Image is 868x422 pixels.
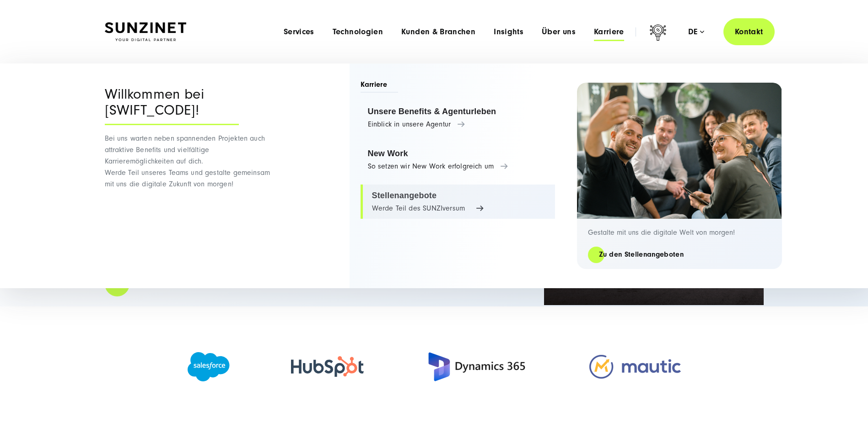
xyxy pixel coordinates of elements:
img: Mautic Agentur - Full-Service CRM Agentur SUNZINET [589,355,681,379]
div: de [688,27,704,37]
img: Salesforce Partner Agentur - Full-Service CRM Agentur SUNZINET [188,352,230,381]
p: Bei uns warten neben spannenden Projekten auch attraktive Benefits und vielfältige Karrieremöglic... [105,133,276,190]
div: Willkommen bei [SWIFT_CODE]! [105,86,239,125]
a: Zu den Stellenangeboten [588,249,695,260]
a: Über uns [542,27,576,37]
img: Digitalagentur und Internetagentur SUNZINET: 2 Frauen 3 Männer, die ein Selfie machen bei [577,83,782,219]
img: SUNZINET Full Service Digital Agentur [105,22,186,42]
a: Stellenangebote Werde Teil des SUNZIversum [361,185,555,219]
a: New Work So setzen wir New Work erfolgreich um [361,142,555,177]
a: Unsere Benefits & Agenturleben Einblick in unsere Agentur [361,100,555,135]
p: Gestalte mit uns die digitale Welt von morgen! [588,228,771,237]
a: Services [284,27,314,37]
a: Technologien [333,27,383,37]
a: Insights [494,27,523,37]
span: Karriere [361,79,399,93]
img: Microsoft Dynamics Agentur 365 - Full-Service CRM Agentur SUNZINET [425,338,528,396]
a: Karriere [594,27,624,37]
img: HubSpot Gold Partner Agentur - Full-Service CRM Agentur SUNZINET [291,356,364,377]
a: Kontakt [723,18,775,45]
a: Kunden & Branchen [401,27,475,37]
